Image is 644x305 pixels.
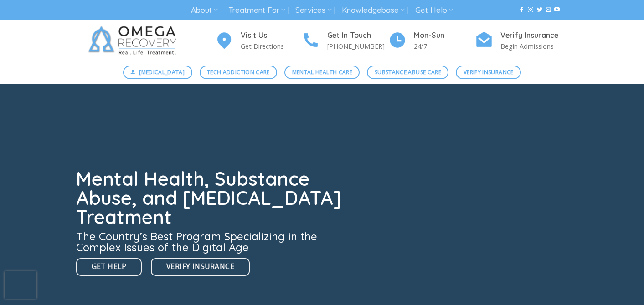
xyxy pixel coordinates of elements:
a: Mental Health Care [284,66,360,79]
a: Follow on Facebook [519,7,525,13]
a: [MEDICAL_DATA] [123,66,192,79]
h4: Get In Touch [327,30,388,41]
span: Get Help [92,261,127,272]
a: Verify Insurance Begin Admissions [475,30,562,52]
a: Follow on Instagram [528,7,533,13]
h4: Mon-Sun [414,30,475,41]
a: Tech Addiction Care [200,66,278,79]
h4: Visit Us [241,30,302,41]
a: Get In Touch [PHONE_NUMBER] [302,30,388,52]
a: Services [295,2,331,19]
a: Follow on Twitter [537,7,542,13]
p: Get Directions [241,41,302,51]
a: Verify Insurance [151,258,250,276]
a: Substance Abuse Care [367,66,448,79]
iframe: reCAPTCHA [5,271,36,299]
span: [MEDICAL_DATA] [139,68,185,76]
a: Get Help [76,258,142,276]
span: Substance Abuse Care [375,68,441,76]
a: Follow on YouTube [554,7,560,13]
a: Visit Us Get Directions [215,30,302,52]
a: About [191,2,218,19]
span: Mental Health Care [292,68,352,76]
span: Tech Addiction Care [207,68,270,76]
h3: The Country’s Best Program Specializing in the Complex Issues of the Digital Age [76,231,347,253]
a: Verify Insurance [456,66,521,79]
h1: Mental Health, Substance Abuse, and [MEDICAL_DATA] Treatment [76,169,347,227]
a: Treatment For [228,2,285,19]
h4: Verify Insurance [500,30,562,41]
span: Verify Insurance [464,68,514,76]
a: Get Help [415,2,453,19]
p: 24/7 [414,41,475,51]
p: [PHONE_NUMBER] [327,41,388,51]
p: Begin Admissions [500,41,562,51]
a: Knowledgebase [342,2,405,19]
img: Omega Recovery [83,20,185,61]
a: Send us an email [546,7,551,13]
span: Verify Insurance [166,261,234,272]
